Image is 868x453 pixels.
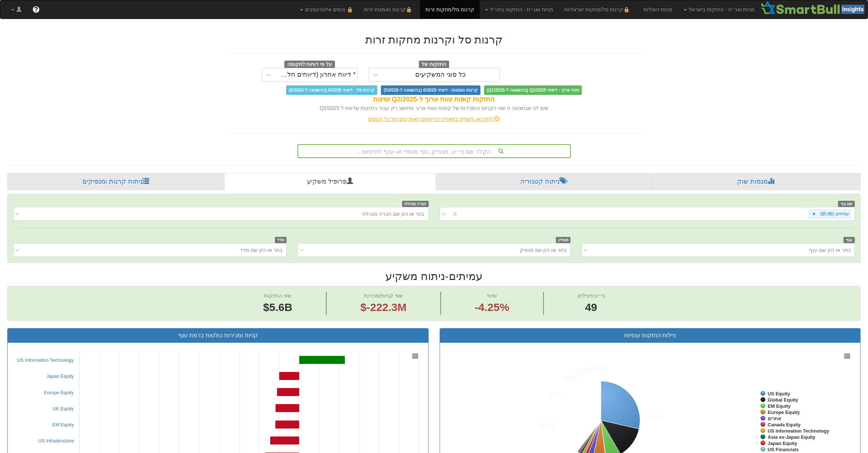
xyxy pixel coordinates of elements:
span: 49 [577,300,605,315]
a: ? [27,0,45,19]
tspan: 8.80% [548,391,562,397]
a: קרנות סל/מחקות זרות [420,0,480,19]
a: 🔒קרנות סל/מחקות ישראליות [559,0,638,19]
a: 🔒קרנות נאמנות זרות [358,0,420,19]
h2: קרנות סל וקרנות מחקות זרות [226,34,642,46]
tspan: US Financials [768,447,799,452]
tspan: $-22.6M [234,422,252,428]
h3: פילוח החזקות ענפיות [445,332,855,339]
tspan: $-21.1M [238,390,255,395]
tspan: US Information Technology [768,428,830,434]
div: עמיתים ‎($5.6B‎)‎ [818,210,851,218]
div: שים לב שבתצוגה זו שווי הקניות והמכירות של קופות טווח ארוך מחושב רק עבור החזקות שדווחו ל Q2/2025 [226,104,642,112]
tspan: 10.31% [539,422,556,427]
a: פרופיל משקיע [224,173,436,191]
tspan: US Equity [768,391,790,396]
a: מניות ואג״ח - החזקות בחו״ל [480,0,559,19]
a: US Infrastructure [38,438,74,444]
tspan: $-18.9M [242,374,259,379]
a: מגמות שוק [651,173,861,191]
tspan: Asia ex-Japan Equity [768,434,816,440]
h2: עמיתים - ניתוח משקיע [7,270,861,282]
a: ניתוח קטגוריה [436,173,651,191]
div: בחר או הזן שם חברה מנהלת [362,210,424,218]
span: $5.6B [263,301,292,313]
div: כל סוגי המשקיעים [416,71,466,78]
span: שווי החזקות [264,292,292,299]
tspan: 47.27% [646,414,663,420]
div: בחר או הזן שם מנפיק [520,246,567,254]
a: UK Equity [53,406,74,411]
a: מניות ואג״ח - החזקות בישראל [678,0,760,19]
tspan: 0.63% [593,365,607,371]
a: Japan Equity [47,373,74,379]
tspan: $43.7M [388,358,404,363]
span: מנפיק [556,237,571,243]
a: ניתוח קרנות ומנפיקים [7,173,224,191]
div: לחץ כאן לצפייה בתאריכי הדיווחים האחרונים של כל הגופים [221,115,647,123]
span: $-222.3M [361,301,407,313]
span: על פי דוחות לתקופה [284,61,335,69]
span: חברה מנהלת [402,201,429,207]
img: Smartbull [760,0,868,15]
span: שווי קניות/מכירות [364,292,403,299]
tspan: EM Equity [768,403,791,409]
a: Europe Equity [44,390,74,395]
div: הקלד שם ני״ע, מנפיק, גוף מוסדי או ענף לחיפוש... [298,145,570,157]
div: בחר או הזן שם מדד [240,246,283,254]
tspan: Canada Equity [768,422,801,427]
tspan: Global Equity [768,397,799,403]
div: החזקות קופות טווח ארוך ל-Q2/2025 זמינות [226,95,642,104]
div: בחר או הזן שם ענף [809,246,851,254]
h3: קניות ומכירות בולטות ברמת ענף [13,332,423,339]
span: -4.25% [475,300,509,315]
span: קרנות סל - דיווחי 6/2025 (בהשוואה ל-5/2025) [286,85,377,95]
span: שינוי [487,292,497,299]
span: טווח ארוך - דיווחי Q2/2025 (בהשוואה ל-Q1/2025) [484,85,582,95]
a: EM Equity [52,422,74,427]
span: קרנות נאמנות - דיווחי 6/2025 (בהשוואה ל-5/2025) [381,85,480,95]
tspan: $-22.4M [235,406,252,411]
span: ? [34,6,38,13]
a: 🔒 נכסים אלטרנטיבים [295,0,358,19]
span: שם גוף [838,201,855,207]
tspan: 1.85% [585,366,598,371]
a: מניות דואליות [638,0,678,19]
tspan: Japan Equity [768,441,798,446]
tspan: $-27.6M [225,438,242,444]
span: ני״ע פעילים [577,292,605,299]
tspan: 2.25% [572,370,585,375]
div: * דיווח אחרון (דיווחים חלקיים) [277,71,356,78]
span: מדד [275,237,287,243]
tspan: 4.11% [563,375,576,381]
span: החזקות של [419,61,449,69]
tspan: Europe Equity [768,410,800,415]
tspan: 1.91% [579,367,592,373]
tspan: אחרים [768,416,781,421]
a: US Information Technology [17,357,74,363]
span: ענף [844,237,855,243]
tspan: 1.26% [590,365,603,371]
